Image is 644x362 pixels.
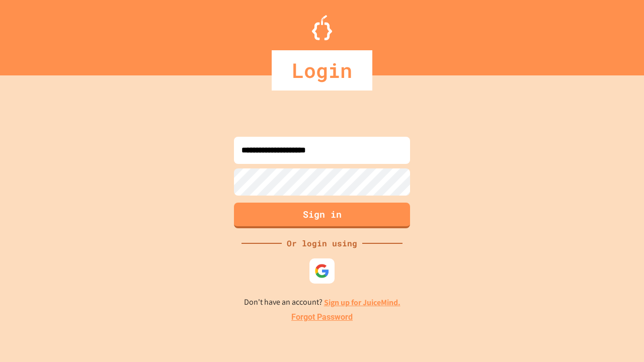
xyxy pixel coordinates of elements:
p: Don't have an account? [244,296,400,309]
a: Forgot Password [291,311,353,323]
div: Login [272,50,372,90]
a: Sign up for JuiceMind. [324,297,400,308]
img: google-icon.svg [314,263,330,279]
button: Sign in [234,203,410,228]
img: Logo.svg [312,15,332,40]
div: Or login using [282,237,362,249]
